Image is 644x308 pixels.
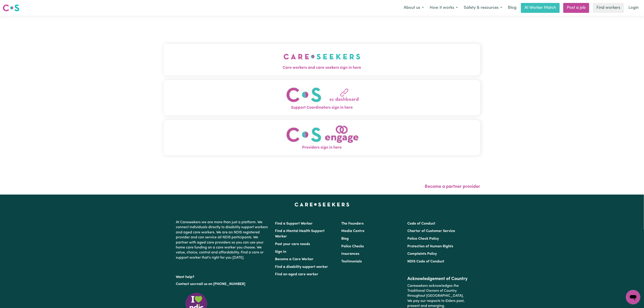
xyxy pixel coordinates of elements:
[176,218,270,262] p: At Careseekers we are more than just a platform. We connect individuals directly to disability su...
[275,242,310,246] a: Post your care needs
[521,3,560,13] a: AI Worker Match
[593,3,624,13] a: Find workers
[164,145,480,151] span: Providers sign in here
[164,120,480,155] button: Providers sign in here
[164,44,480,75] button: Care workers and care seekers sign in here
[407,229,455,233] a: Charter of Customer Service
[407,252,437,256] a: Complaints Policy
[3,3,19,13] a: Careseekers logo
[407,245,453,248] a: Protection of Human Rights
[164,65,480,71] span: Care workers and care seekers sign in here
[176,282,194,286] a: Contact us
[295,203,349,206] a: Careseekers home page
[401,3,427,13] button: About us
[164,105,480,111] span: Support Coordinators sign in here
[461,3,505,13] button: Safety & resources
[3,4,19,12] img: Careseekers logo
[626,290,640,304] iframe: Button to launch messaging window, conversation in progress
[176,273,270,280] p: Want help?
[341,260,362,263] a: Testimonials
[505,3,519,13] a: Blog
[563,3,589,13] a: Post a job
[176,280,270,288] p: or
[275,273,319,276] a: Find an aged care worker
[427,3,461,13] button: How it works
[275,229,325,238] a: Find a Mental Health Support Worker
[341,229,364,233] a: Media Centre
[341,252,359,256] a: Insurances
[275,265,328,269] a: Find a disability support worker
[341,222,364,225] a: The Founders
[275,257,314,261] a: Become a Care Worker
[197,282,245,286] a: call us on [PHONE_NUMBER]
[407,237,439,241] a: Police Check Policy
[425,184,480,189] a: Become a partner provider
[407,276,468,282] h2: Acknowledgement of Country
[341,237,349,241] a: Blog
[626,3,641,13] a: Login
[407,222,435,225] a: Code of Conduct
[275,222,313,225] a: Find a Support Worker
[275,250,286,254] a: Sign In
[164,80,480,115] button: Support Coordinators sign in here
[341,245,364,248] a: Police Checks
[407,260,444,263] a: NDIS Code of Conduct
